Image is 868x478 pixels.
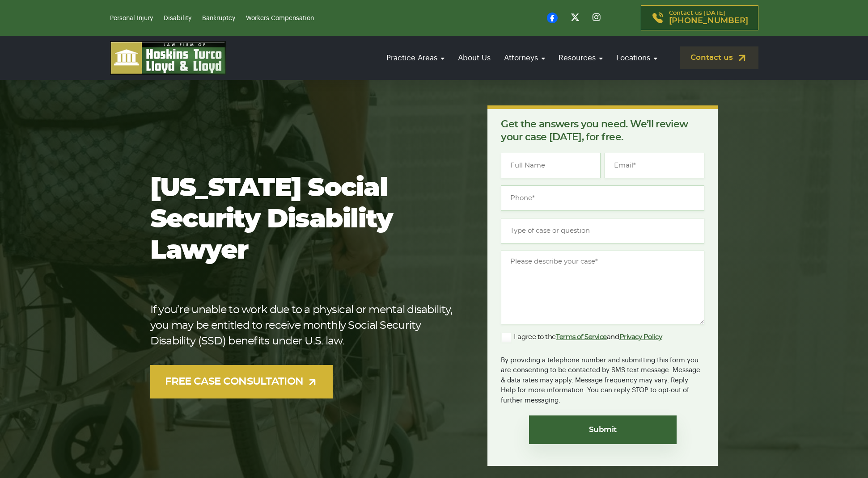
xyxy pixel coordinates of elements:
a: Locations [612,45,662,71]
a: Contact us [DATE][PHONE_NUMBER] [641,5,758,30]
h1: [US_STATE] Social Security Disability Lawyer [150,173,459,267]
input: Submit [529,415,677,444]
a: Workers Compensation [246,15,314,21]
a: Personal Injury [110,15,153,21]
a: Practice Areas [382,45,449,71]
label: I agree to the and [501,332,662,343]
p: Contact us [DATE] [669,10,748,25]
a: About Us [453,45,495,71]
a: Contact us [680,46,758,69]
img: arrow-up-right-light.svg [307,377,318,388]
input: Email* [605,153,704,178]
p: If you’re unable to work due to a physical or mental disability, you may be entitled to receive m... [150,302,459,349]
p: Get the answers you need. We’ll review your case [DATE], for free. [501,118,704,144]
a: Privacy Policy [619,334,662,340]
a: Resources [554,45,607,71]
input: Full Name [501,153,601,178]
input: Phone* [501,185,704,211]
div: By providing a telephone number and submitting this form you are consenting to be contacted by SM... [501,350,704,406]
a: Terms of Service [556,334,607,340]
a: Attorneys [500,45,550,71]
span: [PHONE_NUMBER] [669,17,748,25]
a: Bankruptcy [202,15,235,21]
input: Type of case or question [501,218,704,243]
a: Disability [164,15,191,21]
a: FREE CASE CONSULTATION [150,365,333,398]
img: logo [110,41,226,75]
